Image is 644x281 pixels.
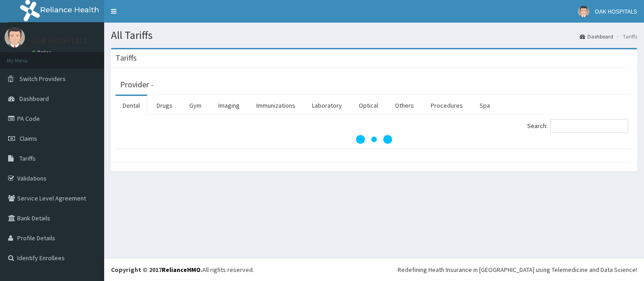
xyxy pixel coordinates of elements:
[19,134,37,143] span: Claims
[115,54,137,62] h3: Tariffs
[580,33,613,40] a: Dashboard
[351,96,385,115] a: Optical
[32,37,88,45] p: OAK HOSPITALS
[19,75,66,83] span: Switch Providers
[19,154,36,162] span: Tariffs
[614,33,637,40] li: Tariffs
[211,96,247,115] a: Imaging
[356,121,392,157] svg: audio-loading
[115,96,147,115] a: Dental
[182,96,209,115] a: Gym
[305,96,349,115] a: Laboratory
[120,81,154,89] h3: Provider -
[595,7,637,15] span: OAK HOSPITALS
[111,266,202,274] strong: Copyright © 2017 .
[19,95,49,103] span: Dashboard
[149,96,180,115] a: Drugs
[162,266,201,274] a: RelianceHMO
[388,96,421,115] a: Others
[249,96,303,115] a: Immunizations
[472,96,497,115] a: Spa
[550,119,628,133] input: Search:
[104,258,644,281] footer: All rights reserved.
[111,29,637,41] h1: All Tariffs
[527,119,628,133] label: Search:
[578,6,589,17] img: User Image
[5,27,25,48] img: User Image
[423,96,470,115] a: Procedures
[32,49,53,56] a: Online
[398,265,637,274] div: Redefining Heath Insurance in [GEOGRAPHIC_DATA] using Telemedicine and Data Science!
